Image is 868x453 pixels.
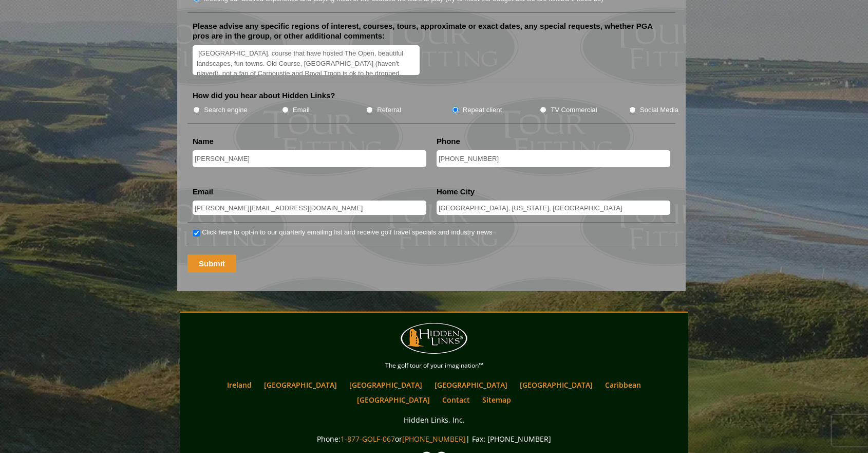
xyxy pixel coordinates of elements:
label: Phone [437,136,460,147]
p: Hidden Links, Inc. [182,413,686,426]
a: [GEOGRAPHIC_DATA] [429,377,513,392]
a: Ireland [222,377,257,392]
label: Search engine [204,105,248,115]
a: [GEOGRAPHIC_DATA] [259,377,342,392]
label: Home City [437,187,475,197]
p: The golf tour of your imagination™ [182,360,686,371]
a: [GEOGRAPHIC_DATA] [352,392,435,407]
label: Social Media [640,105,678,115]
label: Click here to opt-in to our quarterly emailing list and receive golf travel specials and industry... [202,227,492,238]
label: Email [293,105,310,115]
label: Email [193,187,213,197]
label: Referral [377,105,401,115]
a: 1-877-GOLF-067 [341,434,395,444]
label: Repeat client [463,105,502,115]
a: [GEOGRAPHIC_DATA] [515,377,598,392]
p: Phone: or | Fax: [PHONE_NUMBER] [182,432,686,445]
label: Please advise any specific regions of interest, courses, tours, approximate or exact dates, any s... [193,21,670,41]
label: Name [193,136,214,147]
a: [PHONE_NUMBER] [402,434,466,444]
input: Submit [187,255,236,273]
textarea: [GEOGRAPHIC_DATA], course that have hosted The Open, beautiful landscapes, fun towns. Old Course,... [193,45,420,76]
a: [GEOGRAPHIC_DATA] [344,377,427,392]
a: Sitemap [477,392,516,407]
label: How did you hear about Hidden Links? [193,90,335,101]
a: Caribbean [600,377,646,392]
a: Contact [437,392,475,407]
label: TV Commercial [551,105,597,115]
